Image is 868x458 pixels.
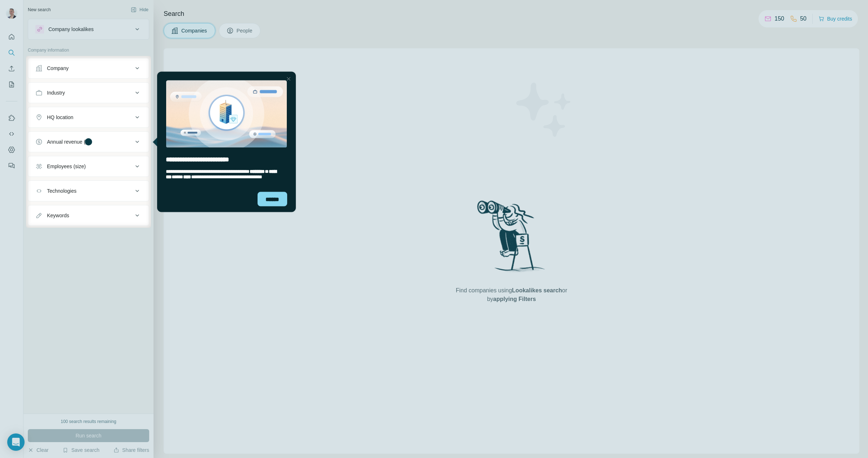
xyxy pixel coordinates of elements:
div: HQ location [47,114,73,121]
div: Keywords [47,212,69,219]
div: Company [47,65,69,72]
button: HQ location [28,109,149,126]
div: Technologies [47,187,77,195]
button: Company [28,60,149,77]
button: Employees (size) [28,158,149,175]
button: Technologies [28,182,149,200]
div: Industry [47,89,65,96]
iframe: Tooltip [151,70,297,214]
div: Employees (size) [47,163,86,170]
button: Industry [28,84,149,101]
div: Annual revenue ($) [47,138,90,145]
button: Annual revenue ($) [28,133,149,151]
button: Keywords [28,207,149,224]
